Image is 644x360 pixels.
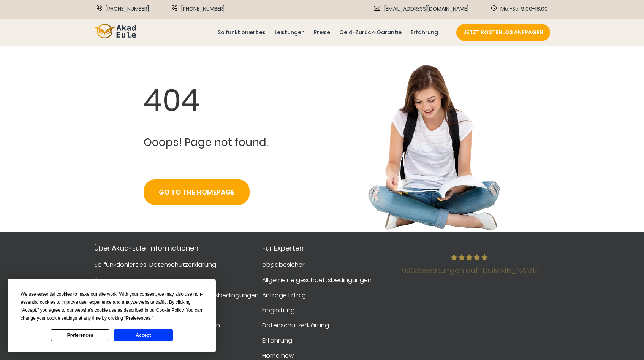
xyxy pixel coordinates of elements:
[94,24,136,39] img: logo
[94,243,146,253] div: Über Akad-Eule
[51,329,109,341] button: Preferences
[262,320,329,330] a: Datenschutzerklärung
[312,28,332,37] a: Preise
[262,243,372,253] div: Für Experten
[262,336,292,345] a: Erfahrung
[402,266,539,275] span: Bewertungen auf [DOMAIN_NAME]
[338,28,403,37] a: Geld-Zurück-Garantie
[262,306,295,315] a: begleitung
[149,243,259,253] div: Informationen
[94,260,146,270] a: So funktioniert es
[144,135,268,151] p: Ooops! Page not found.
[172,5,225,13] a: WhatsApp [PHONE_NUMBER]
[402,237,539,278] a: 996Bewertungen auf [DOMAIN_NAME]
[384,5,468,13] span: [EMAIL_ADDRESS][DOMAIN_NAME]
[491,5,497,11] img: Schedule
[114,329,172,341] button: Accept
[144,179,250,205] a: Go to the Homepage
[262,275,372,285] a: Allgemeine geschaeftsbedingungen
[97,5,102,11] img: Phone
[216,28,267,37] a: So funktioniert es
[149,275,182,285] a: Impressum
[262,290,306,300] a: Anfrage Erfolg
[456,24,550,41] a: JETZT KOSTENLOS ANFRAGEN
[374,6,380,11] img: Email
[156,308,184,313] span: Cookie Policy
[149,260,216,270] a: Datenschutzerklärung
[374,5,468,13] a: Email [EMAIL_ADDRESS][DOMAIN_NAME]
[97,5,149,13] a: Phone [PHONE_NUMBER]
[8,279,216,352] div: Cookie Consent Prompt
[409,28,440,37] a: Erfahrung
[126,316,150,321] span: Preferences
[402,265,415,276] span: 996
[106,5,149,13] span: [PHONE_NUMBER]
[273,28,306,37] a: Leistungen
[172,5,177,11] img: WhatsApp
[262,260,305,270] a: abgabesicher
[21,290,203,322] div: We use essential cookies to make our site work. With your consent, we may also use non-essential ...
[500,5,548,13] span: Mo.-So. 9:00-18:00
[181,5,225,13] span: [PHONE_NUMBER]
[144,78,268,123] div: 404
[94,275,112,285] a: Preise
